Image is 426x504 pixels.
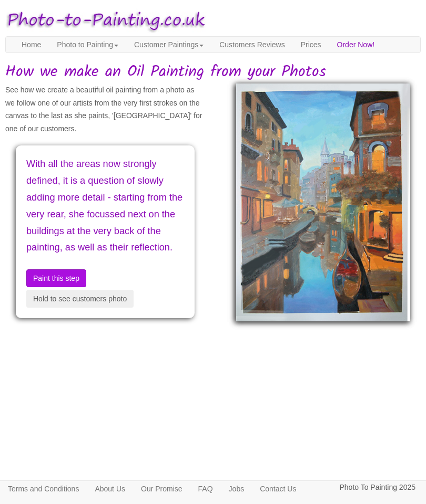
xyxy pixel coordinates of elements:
[236,83,410,321] img: Defining the main outlines
[87,481,133,497] a: About Us
[329,37,383,52] a: Order Now!
[49,37,126,52] a: Photo to Painting
[26,269,86,287] button: Paint this step
[14,37,49,52] a: Home
[211,37,292,52] a: Customers Reviews
[293,37,329,52] a: Prices
[221,481,252,497] a: Jobs
[339,481,415,494] p: Photo To Painting 2025
[5,64,421,81] h1: How we make an Oil Painting from your Photos
[190,481,221,497] a: FAQ
[26,290,134,308] button: Hold to see customers photo
[133,481,190,497] a: Our Promise
[126,37,211,52] a: Customer Paintings
[26,156,184,256] p: With all the areas now strongly defined, it is a question of slowly adding more detail - starting...
[5,83,205,135] p: See how we create a beautiful oil painting from a photo as we follow one of our artists from the ...
[252,481,304,497] a: Contact Us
